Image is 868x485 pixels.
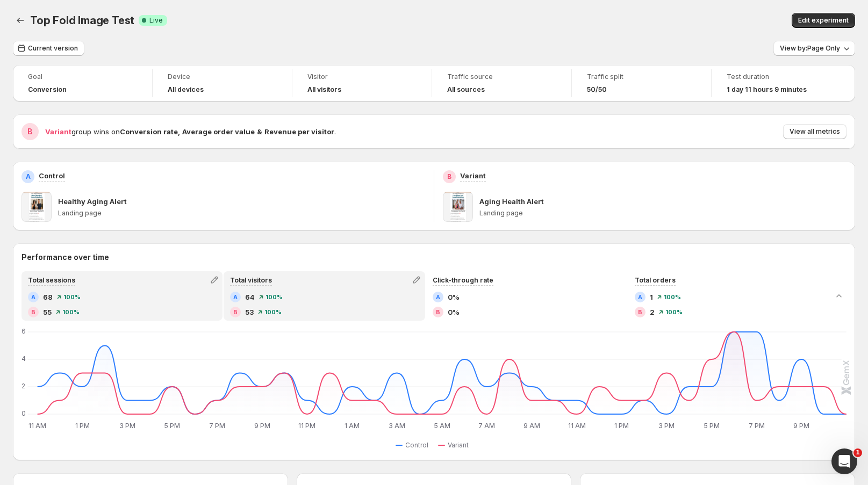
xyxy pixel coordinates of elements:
[798,16,849,25] span: Edit experiment
[523,422,540,430] text: 9 AM
[264,309,282,315] span: 100 %
[58,196,127,207] p: Healthy Aging Alert
[168,85,204,94] h4: All devices
[264,127,334,136] strong: Revenue per visitor
[27,126,33,137] h2: B
[182,127,255,136] strong: Average order value
[389,422,405,430] text: 3 AM
[266,294,283,300] span: 100 %
[568,422,585,430] text: 11 AM
[230,276,272,284] span: Total visitors
[447,85,485,94] h4: All sources
[63,294,81,300] span: 100 %
[405,441,428,450] span: Control
[587,85,607,94] span: 50/50
[447,172,451,181] h2: B
[664,294,681,300] span: 100 %
[748,422,764,430] text: 7 PM
[245,292,255,302] span: 64
[178,127,180,136] strong: ,
[28,422,46,430] text: 11 AM
[21,382,25,390] text: 2
[396,439,433,452] button: Control
[31,309,35,315] h2: B
[853,448,862,457] span: 1
[460,170,486,181] p: Variant
[28,85,67,94] span: Conversion
[773,41,855,56] button: View by:Page Only
[21,354,26,363] text: 4
[31,294,35,300] h2: A
[436,309,440,315] h2: B
[436,294,440,300] h2: A
[665,309,683,315] span: 100 %
[790,127,840,136] span: View all metrics
[45,127,336,136] span: group wins on .
[39,170,65,181] p: Control
[448,307,460,317] span: 0%
[168,71,277,95] a: DeviceAll devices
[587,71,696,95] a: Traffic split50/50
[28,73,137,81] span: Goal
[254,422,270,430] text: 9 PM
[245,307,254,317] span: 53
[13,13,28,28] button: Back
[28,276,75,284] span: Total sessions
[793,422,809,430] text: 9 PM
[650,292,653,302] span: 1
[780,44,840,53] span: View by: Page Only
[448,441,469,450] span: Variant
[43,307,52,317] span: 55
[164,422,180,430] text: 5 PM
[792,13,855,28] button: Edit experiment
[831,448,857,474] iframe: Intercom live chat
[447,71,556,95] a: Traffic sourceAll sources
[28,71,137,95] a: GoalConversion
[298,422,315,430] text: 11 PM
[704,422,720,430] text: 5 PM
[307,85,341,94] h4: All visitors
[13,41,84,56] button: Current version
[233,309,238,315] h2: B
[831,288,847,303] button: Collapse chart
[479,209,847,218] p: Landing page
[587,73,696,81] span: Traffic split
[638,309,642,315] h2: B
[21,252,847,263] h2: Performance over time
[149,16,163,25] span: Live
[168,73,277,81] span: Device
[434,422,450,430] text: 5 AM
[448,292,460,302] span: 0%
[307,71,417,95] a: VisitorAll visitors
[443,192,473,222] img: Aging Health Alert
[62,309,80,315] span: 100 %
[478,422,495,430] text: 7 AM
[307,73,417,81] span: Visitor
[447,73,556,81] span: Traffic source
[345,422,360,430] text: 1 AM
[21,409,26,417] text: 0
[30,14,134,27] span: Top Fold Image Test
[120,127,178,136] strong: Conversion rate
[75,422,90,430] text: 1 PM
[26,172,31,181] h2: A
[727,85,807,94] span: 1 day 11 hours 9 minutes
[28,44,78,53] span: Current version
[119,422,135,430] text: 3 PM
[209,422,225,430] text: 7 PM
[727,71,836,95] a: Test duration1 day 11 hours 9 minutes
[658,422,675,430] text: 3 PM
[257,127,262,136] strong: &
[438,439,473,452] button: Variant
[727,73,836,81] span: Test duration
[650,307,655,317] span: 2
[43,292,53,302] span: 68
[783,124,847,139] button: View all metrics
[614,422,629,430] text: 1 PM
[479,196,544,207] p: Aging Health Alert
[58,209,425,218] p: Landing page
[21,327,26,335] text: 6
[635,276,676,284] span: Total orders
[21,192,52,222] img: Healthy Aging Alert
[233,294,238,300] h2: A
